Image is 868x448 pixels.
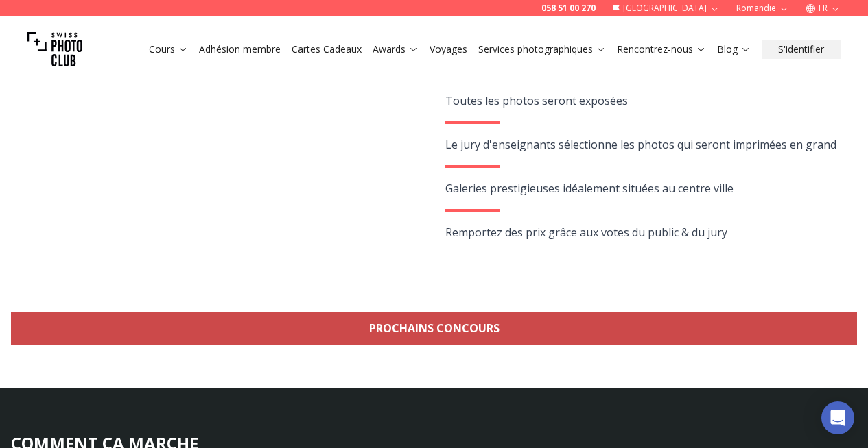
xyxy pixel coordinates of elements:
[445,225,727,240] span: Remportez des prix grâce aux votes du public & du jury
[473,40,611,59] button: Services photographiques
[27,22,82,77] img: Swiss photo club
[717,42,751,56] a: Blog
[193,40,286,59] button: Adhésion membre
[762,40,841,59] button: S'identifier
[424,40,473,59] button: Voyages
[821,401,854,434] div: Open Intercom Messenger
[149,42,188,56] a: Cours
[143,40,193,59] button: Cours
[373,42,419,56] a: Awards
[712,40,756,59] button: Blog
[478,42,606,56] a: Services photographiques
[445,181,734,196] span: Galeries prestigieuses idéalement situées au centre ville
[445,93,628,108] span: Toutes les photos seront exposées
[286,40,367,59] button: Cartes Cadeaux
[617,42,706,56] a: Rencontrez-nous
[611,40,712,59] button: Rencontrez-nous
[292,42,362,56] a: Cartes Cadeaux
[541,3,596,14] a: 058 51 00 270
[445,137,836,152] span: Le jury d'enseignants sélectionne les photos qui seront imprimées en grand
[367,40,424,59] button: Awards
[11,312,857,345] a: Prochains concours
[199,42,281,56] a: Adhésion membre
[430,42,467,56] a: Voyages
